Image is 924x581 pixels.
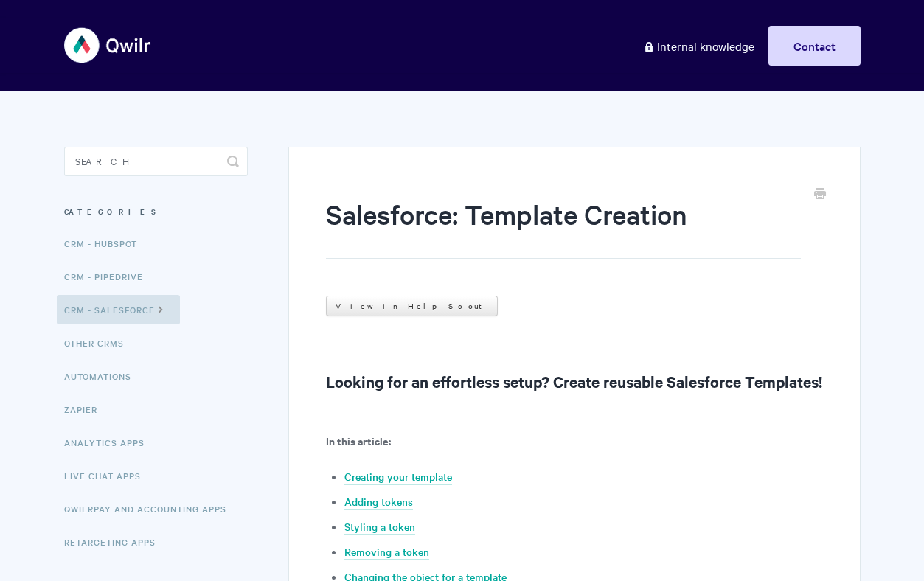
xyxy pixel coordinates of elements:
h1: Salesforce: Template Creation [326,195,800,259]
a: View in Help Scout [326,296,498,316]
b: In this article: [326,433,391,448]
input: Search [64,147,248,176]
a: Print this Article [814,187,826,203]
a: Live Chat Apps [64,461,152,490]
a: Contact [768,26,861,66]
a: Internal knowledge [632,26,765,66]
h3: Categories [64,198,248,225]
a: Analytics Apps [64,428,156,457]
a: CRM - HubSpot [64,229,148,258]
a: Adding tokens [344,494,413,510]
a: Other CRMs [64,328,135,358]
a: Zapier [64,394,108,424]
a: CRM - Salesforce [57,295,180,324]
a: Removing a token [344,544,429,560]
a: QwilrPay and Accounting Apps [64,494,237,523]
a: Styling a token [344,519,415,535]
a: Retargeting Apps [64,527,167,557]
a: CRM - Pipedrive [64,262,154,291]
img: Qwilr Help Center [64,18,152,73]
h2: Looking for an effortless setup? Create reusable Salesforce Templates! [326,369,822,393]
a: Automations [64,361,142,391]
a: Creating your template [344,469,452,485]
